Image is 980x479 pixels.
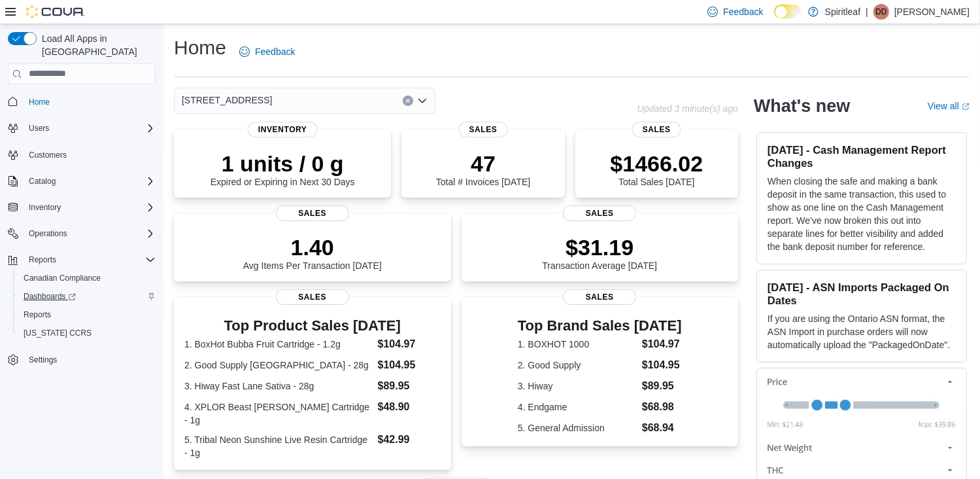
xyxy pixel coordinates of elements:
span: Customers [29,150,67,160]
button: Canadian Compliance [13,269,161,287]
div: Expired or Expiring in Next 30 Days [211,151,355,187]
p: | [866,4,868,20]
span: Sales [276,289,349,305]
p: When closing the safe and making a bank deposit in the same transaction, this used to show as one... [768,175,956,253]
span: Settings [29,355,57,365]
span: Dashboards [24,291,76,302]
a: Dashboards [18,289,81,304]
span: Washington CCRS [18,325,156,341]
button: Home [3,92,161,111]
span: Catalog [24,173,156,189]
a: Canadian Compliance [18,270,106,286]
button: Clear input [403,96,413,106]
span: Sales [459,122,508,137]
h3: Top Brand Sales [DATE] [518,318,682,334]
p: 1.40 [243,234,382,260]
h3: [DATE] - Cash Management Report Changes [768,143,956,169]
span: Reports [24,252,156,268]
button: Reports [24,252,61,268]
span: Users [29,123,49,133]
h3: Top Product Sales [DATE] [184,318,441,334]
dt: 4. Endgame [518,400,637,414]
span: Sales [632,122,681,137]
a: Reports [18,307,56,323]
dt: 5. Tribal Neon Sunshine Live Resin Cartridge - 1g [184,433,373,459]
button: Operations [3,224,161,243]
dt: 3. Hiway Fast Lane Sativa - 28g [184,380,373,393]
h3: [DATE] - ASN Imports Packaged On Dates [768,281,956,307]
div: Total Sales [DATE] [610,151,703,187]
svg: External link [962,103,970,111]
span: Inventory [24,200,156,215]
button: [US_STATE] CCRS [13,324,161,342]
span: [STREET_ADDRESS] [182,92,272,108]
a: Feedback [234,39,300,65]
dt: 1. BoxHot Bubba Fruit Cartridge - 1.2g [184,338,373,351]
dd: $89.95 [378,378,441,394]
button: Catalog [3,172,161,190]
button: Users [24,120,54,136]
dd: $68.94 [642,420,682,436]
button: Catalog [24,173,61,189]
button: Settings [3,350,161,369]
dt: 3. Hiway [518,380,637,393]
a: Home [24,94,55,110]
p: Spiritleaf [825,4,860,20]
span: Feedback [255,45,295,58]
p: $1466.02 [610,151,703,177]
button: Open list of options [417,96,428,106]
span: Users [24,120,156,136]
dd: $104.97 [642,336,682,352]
button: Reports [3,251,161,269]
div: Daniel D [873,4,889,20]
span: Inventory [29,202,61,213]
input: Dark Mode [774,5,802,18]
div: Total # Invoices [DATE] [436,151,530,187]
span: Customers [24,147,156,163]
dt: 2. Good Supply [GEOGRAPHIC_DATA] - 28g [184,359,373,372]
dt: 1. BOXHOT 1000 [518,338,637,351]
dt: 4. XPLOR Beast [PERSON_NAME] Cartridge - 1g [184,400,373,427]
span: Operations [24,226,156,241]
button: Reports [13,306,161,324]
a: [US_STATE] CCRS [18,325,97,341]
dd: $104.95 [642,357,682,373]
img: Cova [26,5,85,18]
span: Sales [563,289,636,305]
span: Reports [24,310,51,320]
dd: $89.95 [642,378,682,394]
span: Catalog [29,176,56,186]
button: Operations [24,226,73,241]
dt: 2. Good Supply [518,359,637,372]
dd: $104.95 [378,357,441,373]
dd: $104.97 [378,336,441,352]
h1: Home [174,35,226,61]
div: Transaction Average [DATE] [542,234,657,271]
nav: Complex example [8,87,156,404]
p: 47 [436,151,530,177]
span: [US_STATE] CCRS [24,328,92,338]
div: Avg Items Per Transaction [DATE] [243,234,382,271]
span: Inventory [248,122,318,137]
dt: 5. General Admission [518,421,637,435]
span: Sales [276,205,349,221]
span: Load All Apps in [GEOGRAPHIC_DATA] [37,32,156,58]
span: Canadian Compliance [18,270,156,286]
span: Operations [29,228,67,239]
span: Home [29,97,50,107]
button: Inventory [24,200,66,215]
p: 1 units / 0 g [211,151,355,177]
dd: $68.98 [642,399,682,415]
p: [PERSON_NAME] [894,4,970,20]
span: Sales [563,205,636,221]
span: Dashboards [18,289,156,304]
span: DD [875,4,887,20]
span: Dark Mode [774,18,775,19]
a: View allExternal link [928,101,970,111]
button: Inventory [3,198,161,217]
h2: What's new [754,96,850,116]
dd: $48.90 [378,399,441,415]
span: Home [24,94,156,110]
button: Users [3,119,161,137]
a: Settings [24,352,62,368]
